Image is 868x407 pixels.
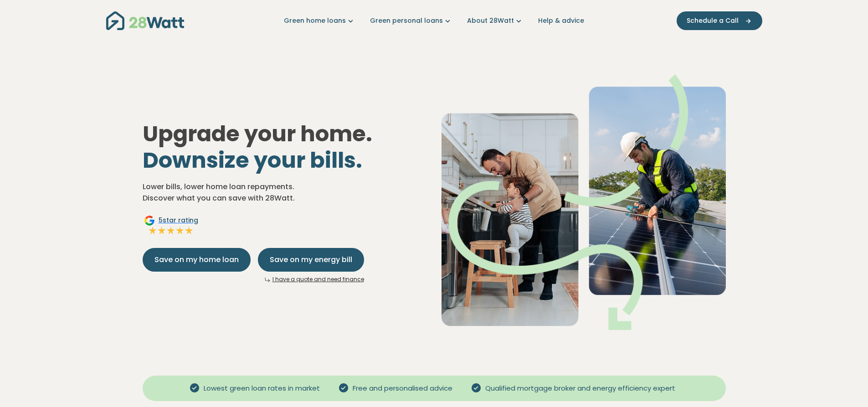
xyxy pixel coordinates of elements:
[442,74,726,330] img: Dad helping toddler
[143,181,427,204] p: Lower bills, lower home loan repayments. Discover what you can save with 28Watt.
[370,16,452,26] a: Green personal loans
[200,383,324,394] span: Lowest green loan rates in market
[482,383,679,394] span: Qualified mortgage broker and energy efficiency expert
[185,226,194,235] img: Full star
[270,254,352,265] span: Save on my energy bill
[106,11,184,30] img: 28Watt
[157,226,166,235] img: Full star
[143,215,200,237] a: Google5star ratingFull starFull starFull starFull starFull star
[677,11,762,30] button: Schedule a Call
[538,16,584,26] a: Help & advice
[143,121,427,173] h1: Upgrade your home.
[272,275,364,283] a: I have a quote and need finance
[148,226,157,235] img: Full star
[159,216,198,225] span: 5 star rating
[143,248,251,272] button: Save on my home loan
[258,248,364,272] button: Save on my energy bill
[349,383,456,394] span: Free and personalised advice
[106,9,762,32] nav: Main navigation
[166,226,175,235] img: Full star
[175,226,185,235] img: Full star
[154,254,239,265] span: Save on my home loan
[144,215,155,226] img: Google
[284,16,355,26] a: Green home loans
[467,16,524,26] a: About 28Watt
[143,145,362,175] span: Downsize your bills.
[687,16,739,26] span: Schedule a Call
